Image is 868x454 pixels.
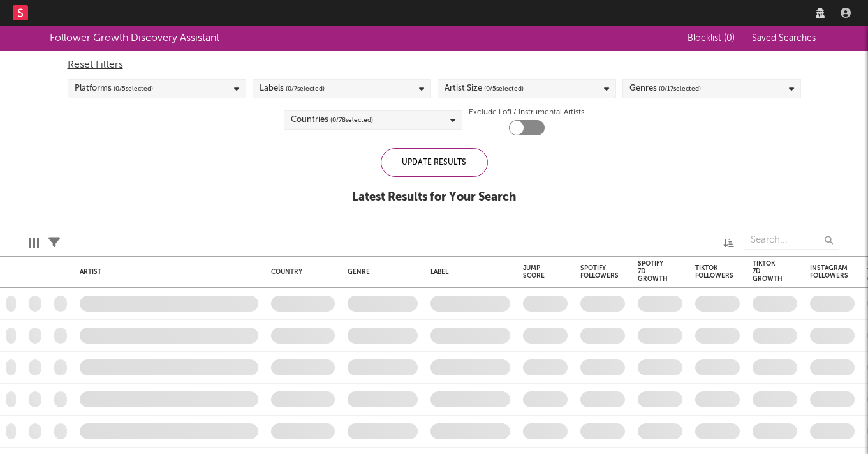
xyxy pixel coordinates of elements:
[469,105,584,120] label: Exclude Lofi / Instrumental Artists
[381,148,488,177] div: Update Results
[484,81,524,96] span: ( 0 / 5 selected)
[48,224,60,261] div: Filters
[695,264,733,280] div: Tiktok Followers
[114,81,153,96] span: ( 0 / 5 selected)
[659,81,701,96] span: ( 0 / 17 selected)
[68,57,801,73] div: Reset Filters
[688,34,735,43] span: Blocklist
[724,34,735,43] span: ( 0 )
[260,81,325,96] div: Labels
[523,264,548,280] div: Jump Score
[50,31,219,46] div: Follower Growth Discovery Assistant
[80,268,252,276] div: Artist
[810,264,848,280] div: Instagram Followers
[753,260,783,283] div: Tiktok 7D Growth
[330,112,373,128] span: ( 0 / 78 selected)
[348,268,411,276] div: Genre
[744,231,839,250] input: Search...
[638,260,668,283] div: Spotify 7D Growth
[445,81,524,96] div: Artist Size
[430,268,504,276] div: Label
[29,224,39,261] div: Edit Columns
[748,33,818,43] button: Saved Searches
[291,112,373,128] div: Countries
[580,264,619,280] div: Spotify Followers
[271,268,328,276] div: Country
[286,81,325,96] span: ( 0 / 7 selected)
[629,81,701,96] div: Genres
[352,190,516,205] div: Latest Results for Your Search
[75,81,153,96] div: Platforms
[752,34,818,43] span: Saved Searches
